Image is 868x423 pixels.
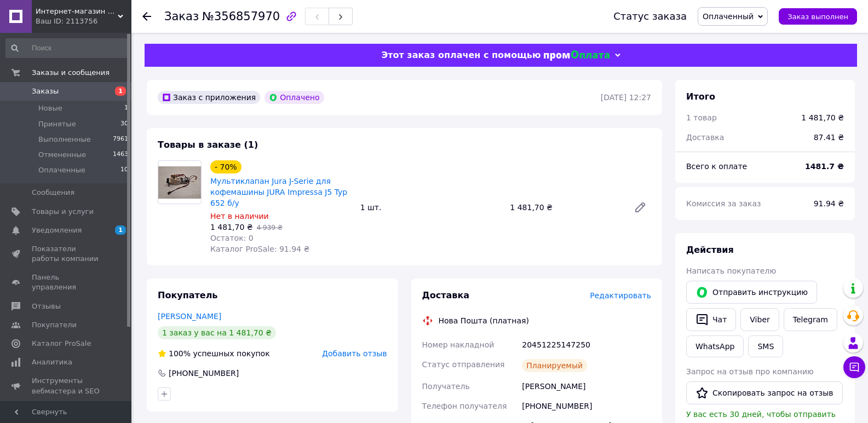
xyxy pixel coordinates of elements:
span: Инструменты вебмастера и SEO [32,376,101,396]
span: Аналитика [32,357,72,367]
div: 1 481,70 ₴ [801,112,844,123]
span: Новые [38,103,62,113]
span: Показатели работы компании [32,244,101,264]
div: 20451225147250 [520,335,653,355]
span: Сообщения [32,188,74,198]
div: [PHONE_NUMBER] [168,368,240,379]
span: Итого [686,91,715,102]
div: 87.41 ₴ [807,125,850,149]
span: Всего к оплате [686,162,747,171]
span: Отмененные [38,150,86,160]
a: Telegram [784,308,837,331]
a: Мультиклапан Jura J-Serie для кофемашины JURA Impressa J5 Typ 652 б/у [210,177,347,207]
div: Оплачено [265,91,324,104]
div: 1 заказ у вас на 1 481,70 ₴ [158,326,276,339]
span: 7961 [113,135,128,144]
div: Нова Пошта (платная) [436,315,532,326]
span: Написать покупателю [686,266,776,275]
span: Каталог ProSale [32,339,91,349]
span: Заказы [32,86,59,96]
span: Комиссия за заказ [686,199,761,208]
span: Отзывы [32,302,61,311]
span: Заказ выполнен [787,13,848,21]
button: Скопировать запрос на отзыв [686,381,843,404]
span: 1 481,70 ₴ [210,223,253,231]
div: Вернуться назад [142,11,151,22]
a: WhatsApp [686,335,744,357]
span: Запрос на отзыв про компанию [686,367,814,376]
button: Отправить инструкцию [686,281,817,304]
span: Оплаченный [703,12,754,21]
div: Планируемый [522,359,587,372]
a: Редактировать [629,196,651,218]
div: 1 481,70 ₴ [505,200,625,215]
span: Телефон получателя [422,402,507,410]
span: 30 [120,119,128,129]
div: успешных покупок [158,348,270,359]
span: Принятые [38,119,76,129]
span: Выполненные [38,135,91,144]
span: 1 [124,103,128,113]
button: Заказ выполнен [779,8,857,25]
a: Viber [740,308,779,331]
div: [PHONE_NUMBER] [520,396,653,416]
div: Заказ с приложения [158,91,260,104]
span: Этот заказ оплачен с помощью [381,50,541,60]
div: Ваш ID: 2113756 [36,16,131,26]
span: Товары в заказе (1) [158,140,258,150]
span: 10 [120,165,128,175]
span: Покупатель [158,290,217,300]
div: 1 шт. [356,200,506,215]
span: Действия [686,245,734,255]
span: Оплаченные [38,165,85,175]
span: Интернет-магазин Drink_coffee [36,7,118,16]
b: 1481.7 ₴ [805,162,844,171]
img: Мультиклапан Jura J-Serie для кофемашины JURA Impressa J5 Typ 652 б/у [158,166,201,199]
span: Редактировать [590,291,651,300]
span: Получатель [422,382,470,391]
span: 91.94 ₴ [814,199,844,208]
a: [PERSON_NAME] [158,312,221,321]
span: Добавить отзыв [322,349,387,358]
span: 1 [115,86,126,96]
span: №356857970 [202,10,280,23]
span: Заказ [164,10,199,23]
div: - 70% [210,160,242,173]
button: Чат [686,308,736,331]
span: 1463 [113,150,128,160]
span: Нет в наличии [210,212,269,221]
span: Каталог ProSale: 91.94 ₴ [210,245,309,253]
button: Чат с покупателем [843,356,865,378]
span: Статус отправления [422,360,505,369]
input: Поиск [5,38,129,58]
div: [PERSON_NAME] [520,376,653,396]
div: Статус заказа [613,11,687,22]
span: 1 [115,225,126,235]
button: SMS [748,335,783,357]
span: Покупатели [32,320,77,330]
span: Доставка [422,290,470,300]
span: 100% [169,349,191,358]
span: 1 товар [686,113,717,122]
span: Номер накладной [422,340,495,349]
span: 4 939 ₴ [257,224,283,231]
img: evopay logo [544,50,610,61]
time: [DATE] 12:27 [601,93,651,102]
span: Доставка [686,133,724,142]
span: Заказы и сообщения [32,68,110,78]
span: Остаток: 0 [210,234,254,242]
span: Панель управления [32,273,101,292]
span: Уведомления [32,225,82,235]
span: Товары и услуги [32,207,94,217]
